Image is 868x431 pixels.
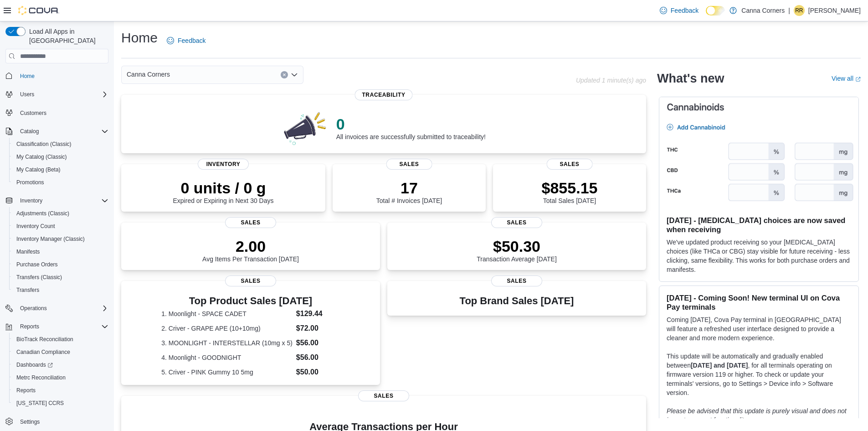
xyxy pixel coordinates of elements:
span: Inventory Manager (Classic) [13,234,108,244]
h1: Home [121,29,158,47]
span: Classification (Classic) [13,139,108,150]
a: Customers [16,108,50,119]
span: Adjustments (Classic) [16,210,69,217]
button: Inventory [2,194,112,207]
h3: [DATE] - [MEDICAL_DATA] choices are now saved when receiving [667,216,851,234]
span: Catalog [16,126,108,137]
span: Washington CCRS [13,398,108,409]
a: Inventory Count [13,221,59,232]
a: Transfers (Classic) [13,272,66,283]
em: Please be advised that this update is purely visual and does not impact payment functionality. [667,407,847,424]
button: My Catalog (Classic) [9,151,112,163]
span: Load All Apps in [GEOGRAPHIC_DATA] [26,27,108,45]
button: Inventory Count [9,220,112,233]
a: Inventory Manager (Classic) [13,234,88,244]
span: Feedback [671,6,699,15]
button: Users [16,89,38,100]
h3: Top Product Sales [DATE] [161,296,339,306]
button: Classification (Classic) [9,138,112,151]
button: [US_STATE] CCRS [9,397,112,410]
p: Canna Corners [741,5,785,16]
button: Reports [16,321,43,332]
span: Metrc Reconciliation [13,372,108,383]
span: Sales [386,159,432,170]
button: Reports [9,384,112,397]
span: Customers [16,107,108,119]
button: Reports [2,320,112,333]
svg: External link [855,77,861,82]
span: Inventory Count [16,223,55,230]
button: Operations [2,302,112,315]
a: Dashboards [13,359,56,370]
button: Transfers (Classic) [9,271,112,284]
dt: 3. MOONLIGHT - INTERSTELLAR (10mg x 5) [161,338,293,348]
a: Adjustments (Classic) [13,208,73,219]
p: Updated 1 minute(s) ago [576,77,646,84]
span: Feedback [178,36,205,45]
p: | [788,5,790,16]
button: Transfers [9,284,112,296]
span: [US_STATE] CCRS [16,400,64,407]
a: Purchase Orders [13,259,62,270]
span: Dashboards [13,359,108,370]
span: Manifests [13,246,108,257]
div: All invoices are successfully submitted to traceability! [336,115,486,140]
dd: $56.00 [296,352,340,363]
span: Reports [16,321,108,332]
span: Canna Corners [127,69,170,80]
p: Coming [DATE], Cova Pay terminal in [GEOGRAPHIC_DATA] will feature a refreshed user interface des... [667,315,851,343]
p: $855.15 [542,179,598,197]
span: Reports [20,323,39,330]
a: My Catalog (Classic) [13,151,71,162]
span: RR [795,5,803,16]
span: Catalog [20,128,39,135]
button: Adjustments (Classic) [9,207,112,220]
button: Metrc Reconciliation [9,371,112,384]
a: Canadian Compliance [13,347,74,358]
p: $50.30 [477,237,557,255]
span: Reports [16,387,36,394]
button: Settings [2,415,112,428]
dt: 1. Moonlight - SPACE CADET [161,309,293,318]
span: Home [16,70,108,81]
div: Expired or Expiring in Next 30 Days [173,179,274,204]
div: Total # Invoices [DATE] [376,179,442,204]
span: My Catalog (Classic) [13,151,108,162]
a: Feedback [163,31,209,50]
span: My Catalog (Beta) [13,164,108,175]
span: Users [16,89,108,100]
button: Open list of options [291,71,298,78]
dd: $50.00 [296,367,340,378]
p: We've updated product receiving so your [MEDICAL_DATA] choices (like THCa or CBG) stay visible fo... [667,238,851,274]
a: Metrc Reconciliation [13,372,69,383]
div: Avg Items Per Transaction [DATE] [202,237,299,263]
span: Home [20,73,35,80]
span: Inventory [20,197,42,204]
a: Manifests [13,246,43,257]
span: Inventory Count [13,221,108,232]
button: Manifests [9,245,112,258]
span: Classification (Classic) [16,140,72,148]
h2: What's new [657,71,724,86]
a: My Catalog (Beta) [13,164,64,175]
button: BioTrack Reconciliation [9,333,112,346]
span: Settings [20,418,40,426]
span: Transfers [13,285,108,296]
div: Total Sales [DATE] [542,179,598,204]
span: Sales [225,275,276,286]
span: Operations [16,303,108,314]
dt: 5. Criver - PINK Gummy 10 5mg [161,368,293,377]
p: This update will be automatically and gradually enabled between , for all terminals operating on ... [667,352,851,397]
span: BioTrack Reconciliation [16,336,73,343]
span: Purchase Orders [16,261,58,268]
a: View allExternal link [832,75,861,82]
button: Purchase Orders [9,258,112,271]
dt: 4. Moonlight - GOODNIGHT [161,353,293,362]
span: Operations [20,305,47,312]
span: Dark Mode [706,16,706,16]
span: Inventory Manager (Classic) [16,235,85,243]
a: Promotions [13,177,48,188]
span: My Catalog (Classic) [16,153,67,161]
button: Catalog [16,126,42,137]
a: Reports [13,385,39,396]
